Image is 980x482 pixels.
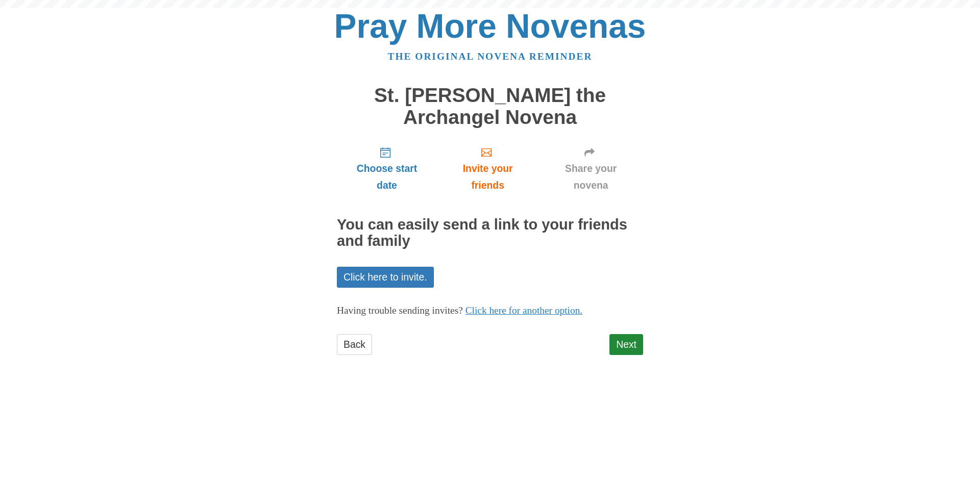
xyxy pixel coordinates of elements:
[337,85,643,128] h1: St. [PERSON_NAME] the Archangel Novena
[465,305,583,316] a: Click here for another option.
[337,334,372,355] a: Back
[337,267,434,288] a: Click here to invite.
[609,334,643,355] a: Next
[549,160,633,194] span: Share your novena
[437,138,538,199] a: Invite your friends
[334,7,646,45] a: Pray More Novenas
[447,160,528,194] span: Invite your friends
[337,217,643,249] h2: You can easily send a link to your friends and family
[347,160,427,194] span: Choose start date
[337,305,463,316] span: Having trouble sending invites?
[337,138,437,199] a: Choose start date
[538,138,643,199] a: Share your novena
[388,51,593,62] a: The original novena reminder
